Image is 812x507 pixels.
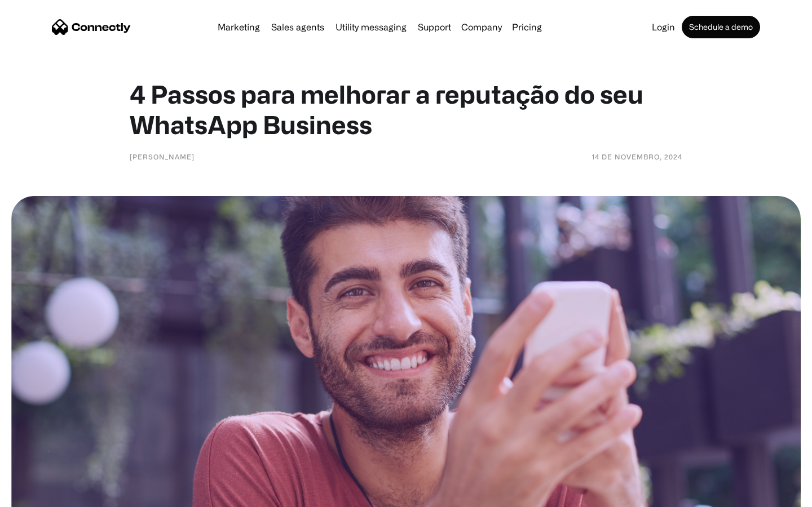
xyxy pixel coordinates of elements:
[23,487,68,503] ul: Language list
[213,23,264,32] a: Marketing
[331,23,411,32] a: Utility messaging
[507,23,546,32] a: Pricing
[682,16,760,38] a: Schedule a demo
[592,151,682,162] div: 14 de novembro, 2024
[267,23,329,32] a: Sales agents
[11,487,68,503] aside: Language selected: English
[461,19,502,35] div: Company
[647,23,679,32] a: Login
[130,151,195,162] div: [PERSON_NAME]
[413,23,456,32] a: Support
[130,79,682,140] h1: 4 Passos para melhorar a reputação do seu WhatsApp Business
